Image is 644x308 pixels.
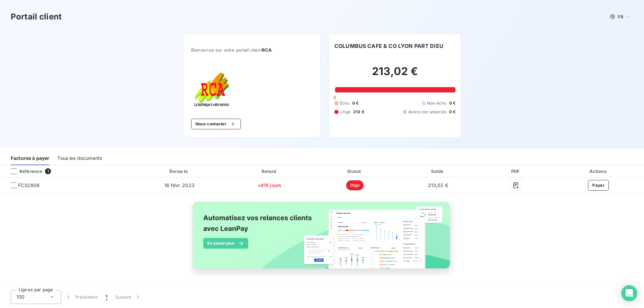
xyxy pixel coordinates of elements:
span: Échu [340,100,350,106]
button: Suivant [111,290,145,304]
h3: Portail client [11,11,62,23]
span: 0 € [449,109,455,115]
div: Factures à payer [11,151,49,165]
span: Litige [340,109,351,115]
span: 1 [106,294,107,300]
div: Tous les documents [57,151,102,165]
button: 1 [102,290,111,304]
span: +918 jours [258,182,282,188]
span: FR [618,14,623,19]
span: 0 € [352,100,359,106]
span: RCA [262,47,272,53]
span: 100 [16,294,24,300]
img: banner [186,198,458,280]
span: FC32809 [18,182,40,189]
span: litige [346,180,364,190]
span: 213,02 € [428,182,448,188]
span: Avoirs non associés [408,109,446,115]
span: Bienvenue sur votre portail client . [191,47,312,53]
h2: 213,02 € [334,65,455,85]
button: Précédent [61,290,102,304]
span: Non-échu [427,100,446,106]
div: Émise le [134,168,225,175]
div: Solde [398,168,478,175]
span: 16 févr. 2023 [164,182,195,188]
button: Payer [588,180,609,191]
span: 213 € [353,109,364,115]
img: Company logo [191,69,234,108]
div: Statut [314,168,395,175]
h6: COLUMBUS CAFE & CO LYON PART DIEU [334,42,443,50]
div: Retard [228,168,311,175]
div: PDF [480,168,551,175]
div: Référence [5,168,42,174]
span: 0 [333,95,336,100]
div: Open Intercom Messenger [621,285,637,301]
span: 1 [45,168,51,174]
button: Nous contacter [191,119,241,129]
span: 0 € [449,100,455,106]
div: Actions [554,168,643,175]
